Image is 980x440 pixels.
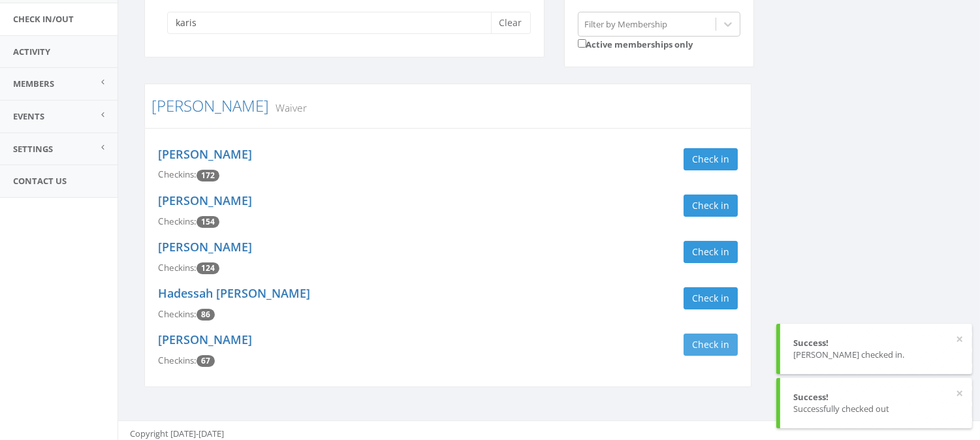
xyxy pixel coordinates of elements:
[793,403,959,415] div: Successfully checked out
[158,285,310,301] a: Hadessah [PERSON_NAME]
[684,287,738,309] button: Check in
[197,170,219,181] span: Checkin count
[491,12,531,34] button: Clear
[158,146,252,162] a: [PERSON_NAME]
[197,216,219,228] span: Checkin count
[158,168,197,180] span: Checkins:
[151,95,269,116] a: [PERSON_NAME]
[197,262,219,274] span: Checkin count
[158,354,197,366] span: Checkins:
[684,241,738,263] button: Check in
[13,78,54,89] span: Members
[793,391,959,403] div: Success!
[684,195,738,217] button: Check in
[585,18,668,30] div: Filter by Membership
[158,308,197,320] span: Checkins:
[158,193,252,208] a: [PERSON_NAME]
[793,349,959,361] div: [PERSON_NAME] checked in.
[158,215,197,227] span: Checkins:
[956,333,963,346] button: ×
[13,110,44,122] span: Events
[956,387,963,400] button: ×
[197,355,215,367] span: Checkin count
[158,262,197,274] span: Checkins:
[684,334,738,356] button: Check in
[269,101,307,115] small: Waiver
[158,239,252,255] a: [PERSON_NAME]
[13,143,53,155] span: Settings
[167,12,501,34] input: Search a name to check in
[158,332,252,347] a: [PERSON_NAME]
[578,37,693,51] label: Active memberships only
[13,175,67,187] span: Contact Us
[197,309,215,321] span: Checkin count
[684,148,738,170] button: Check in
[578,39,586,48] input: Active memberships only
[793,337,959,349] div: Success!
